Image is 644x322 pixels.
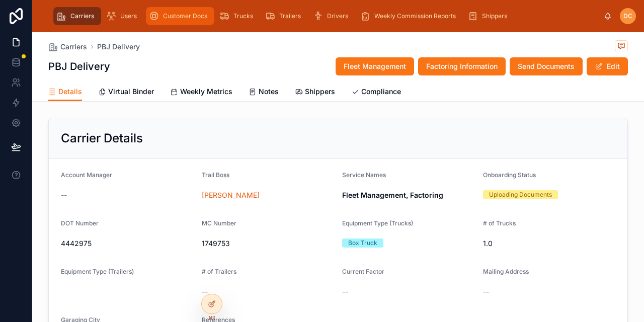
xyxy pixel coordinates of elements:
[103,7,144,25] a: Users
[97,42,140,52] a: PBJ Delivery
[202,287,208,297] span: --
[61,130,143,146] h2: Carrier Details
[342,287,348,297] span: --
[146,7,214,25] a: Customer Docs
[53,7,101,25] a: Carriers
[465,7,514,25] a: Shippers
[344,61,406,71] span: Fleet Management
[120,12,137,20] span: Users
[374,12,456,20] span: Weekly Commission Reports
[259,87,279,97] span: Notes
[202,238,335,249] span: 1749753
[61,219,99,227] span: DOT Number
[310,7,355,25] a: Drivers
[483,219,516,227] span: # of Trucks
[305,87,335,97] span: Shippers
[342,171,386,179] span: Service Names
[61,190,67,200] span: --
[489,190,552,199] div: Uploading Documents
[108,87,154,97] span: Virtual Binder
[483,287,489,297] span: --
[342,268,384,275] span: Current Factor
[61,238,194,249] span: 4442975
[202,190,260,200] a: [PERSON_NAME]
[483,171,536,179] span: Onboarding Status
[98,83,154,103] a: Virtual Binder
[357,7,463,25] a: Weekly Commission Reports
[279,12,301,20] span: Trailers
[426,61,498,71] span: Factoring Information
[587,57,628,75] button: Edit
[202,219,236,227] span: MC Number
[249,83,279,103] a: Notes
[483,238,616,249] span: 1.0
[58,87,82,97] span: Details
[202,171,229,179] span: Trail Boss
[48,59,110,73] h1: PBJ Delivery
[61,171,112,179] span: Account Manager
[202,268,236,275] span: # of Trailers
[233,12,253,20] span: Trucks
[336,57,414,75] button: Fleet Management
[361,87,401,97] span: Compliance
[348,238,377,248] div: Box Truck
[510,57,583,75] button: Send Documents
[163,12,207,20] span: Customer Docs
[216,7,260,25] a: Trucks
[48,5,604,27] div: scrollable content
[418,57,506,75] button: Factoring Information
[623,12,632,20] span: DC
[351,83,401,103] a: Compliance
[61,268,134,275] span: Equipment Type (Trailers)
[342,219,413,227] span: Equipment Type (Trucks)
[342,191,443,199] strong: Fleet Management, Factoring
[170,83,232,103] a: Weekly Metrics
[295,83,335,103] a: Shippers
[60,42,87,52] span: Carriers
[48,83,82,102] a: Details
[518,61,575,71] span: Send Documents
[482,12,507,20] span: Shippers
[483,268,529,275] span: Mailing Address
[48,42,87,52] a: Carriers
[327,12,348,20] span: Drivers
[262,7,308,25] a: Trailers
[70,12,94,20] span: Carriers
[180,87,232,97] span: Weekly Metrics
